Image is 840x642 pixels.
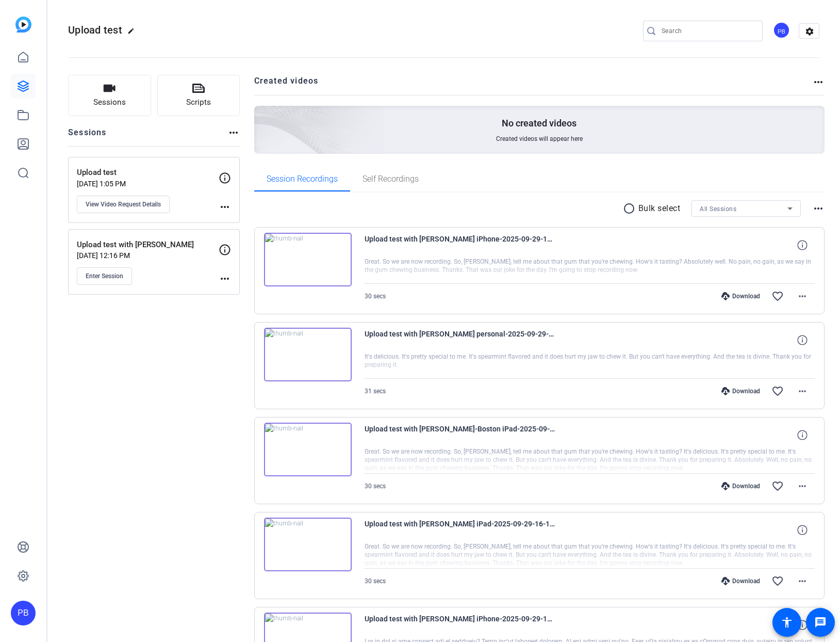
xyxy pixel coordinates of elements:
p: [DATE] 1:05 PM [77,180,219,188]
button: View Video Request Details [77,196,170,213]
mat-icon: more_horiz [219,201,231,213]
span: 31 secs [365,388,386,395]
span: Upload test with [PERSON_NAME] iPhone-2025-09-29-16-18-46-622-3 [365,233,555,258]
span: Created videos will appear here [496,135,583,143]
img: blue-gradient.svg [15,17,31,33]
mat-icon: more_horiz [227,126,240,139]
input: Search [662,25,754,37]
mat-icon: accessibility [781,616,793,629]
mat-icon: more_horiz [219,272,231,285]
span: Session Recordings [267,175,338,183]
mat-icon: favorite_border [771,290,784,302]
span: Scripts [186,97,211,108]
img: thumb-nail [264,423,352,476]
h2: Sessions [68,126,107,146]
span: Upload test with [PERSON_NAME] iPad-2025-09-29-16-18-46-622-0 [365,518,555,542]
div: Download [716,387,765,395]
span: View Video Request Details [86,200,161,208]
p: [DATE] 12:16 PM [77,251,219,260]
mat-icon: more_horiz [796,575,809,587]
span: Upload test [68,24,122,36]
mat-icon: favorite_border [771,480,784,492]
img: Creted videos background [139,4,385,228]
span: Upload test with [PERSON_NAME]-Boston iPad-2025-09-29-16-18-46-622-1 [365,423,555,447]
p: Bulk select [638,202,681,215]
div: Download [716,292,765,300]
mat-icon: more_horiz [796,385,809,397]
p: Upload test [77,167,219,179]
button: Scripts [157,75,240,116]
div: PB [11,601,36,625]
mat-icon: more_horiz [796,290,809,302]
span: Enter Session [86,272,123,280]
img: thumb-nail [264,518,352,571]
h2: Created videos [254,75,813,95]
mat-icon: message [814,616,827,629]
mat-icon: more_horiz [812,202,825,215]
mat-icon: edit [127,27,140,40]
mat-icon: favorite_border [771,385,784,397]
div: Download [716,577,765,585]
span: All Sessions [700,205,736,213]
mat-icon: favorite_border [771,575,784,587]
mat-icon: radio_button_unchecked [623,202,638,215]
div: Download [716,482,765,490]
span: 30 secs [365,483,386,490]
span: Sessions [93,97,126,108]
p: Upload test with [PERSON_NAME] [77,239,219,251]
mat-icon: more_horiz [796,480,809,492]
ngx-avatar: Paul Barrie [773,22,791,40]
img: thumb-nail [264,328,352,381]
mat-icon: more_horiz [812,76,825,88]
span: 30 secs [365,577,386,585]
span: Upload test with [PERSON_NAME] personal-2025-09-29-16-18-46-622-2 [365,328,555,352]
div: PB [773,22,790,39]
p: No created videos [502,117,577,130]
mat-icon: settings [799,24,820,39]
button: Sessions [68,75,151,116]
span: Upload test with [PERSON_NAME] iPhone-2025-09-29-15-12-06-076-2 [365,613,555,637]
img: thumb-nail [264,233,352,286]
button: Enter Session [77,267,132,285]
span: 30 secs [365,293,386,300]
span: Self Recordings [363,175,419,183]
